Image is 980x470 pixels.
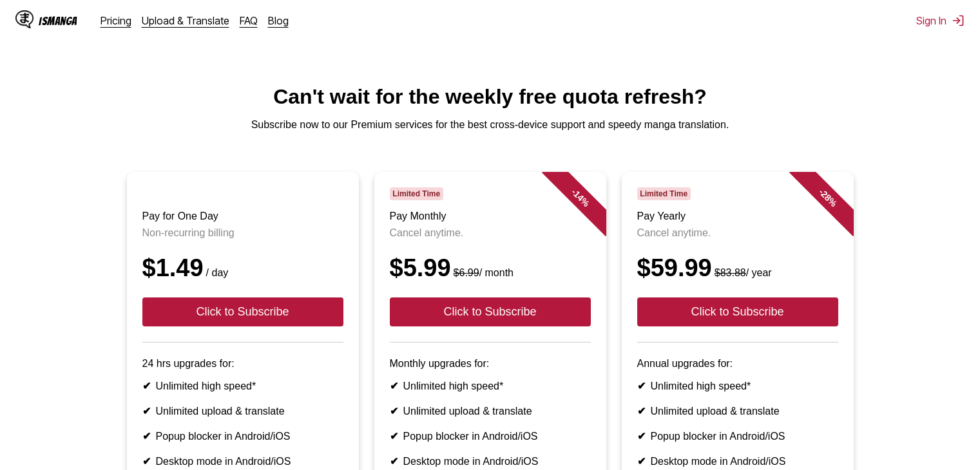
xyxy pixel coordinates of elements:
[142,431,151,442] b: ✔
[637,254,838,282] div: $59.99
[101,14,131,27] a: Pricing
[637,187,691,200] span: Limited Time
[39,15,77,27] div: IsManga
[390,187,443,200] span: Limited Time
[15,10,34,28] img: IsManga Logo
[142,380,343,392] li: Unlimited high speed*
[142,227,343,239] p: Non-recurring billing
[142,456,151,467] b: ✔
[142,406,151,417] b: ✔
[637,405,838,417] li: Unlimited upload & translate
[390,297,591,326] button: Click to Subscribe
[637,406,646,417] b: ✔
[142,297,343,326] button: Click to Subscribe
[142,358,343,370] p: 24 hrs upgrades for:
[541,159,619,236] div: - 14 %
[204,267,229,278] small: / day
[637,211,838,222] h3: Pay Yearly
[916,14,965,27] button: Sign In
[390,211,591,222] h3: Pay Monthly
[142,455,343,467] li: Desktop mode in Android/iOS
[451,267,514,278] small: / month
[142,381,151,391] b: ✔
[637,456,646,467] b: ✔
[390,358,591,370] p: Monthly upgrades for:
[142,254,343,282] div: $1.49
[390,381,398,391] b: ✔
[10,85,970,109] h1: Can't wait for the weekly free quota refresh?
[142,14,229,27] a: Upload & Translate
[637,381,646,391] b: ✔
[789,159,866,236] div: - 28 %
[390,430,591,442] li: Popup blocker in Android/iOS
[637,227,838,239] p: Cancel anytime.
[637,431,646,442] b: ✔
[390,406,398,417] b: ✔
[142,211,343,222] h3: Pay for One Day
[390,431,398,442] b: ✔
[715,267,746,278] s: $83.88
[142,405,343,417] li: Unlimited upload & translate
[15,10,101,31] a: IsManga LogoIsManga
[268,14,289,27] a: Blog
[637,430,838,442] li: Popup blocker in Android/iOS
[637,380,838,392] li: Unlimited high speed*
[390,254,591,282] div: $5.99
[390,455,591,467] li: Desktop mode in Android/iOS
[390,405,591,417] li: Unlimited upload & translate
[712,267,772,278] small: / year
[952,14,965,27] img: Sign out
[637,358,838,370] p: Annual upgrades for:
[390,380,591,392] li: Unlimited high speed*
[390,227,591,239] p: Cancel anytime.
[637,297,838,326] button: Click to Subscribe
[637,455,838,467] li: Desktop mode in Android/iOS
[142,430,343,442] li: Popup blocker in Android/iOS
[390,456,398,467] b: ✔
[240,14,258,27] a: FAQ
[10,119,970,131] p: Subscribe now to our Premium services for the best cross-device support and speedy manga translat...
[454,267,479,278] s: $6.99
